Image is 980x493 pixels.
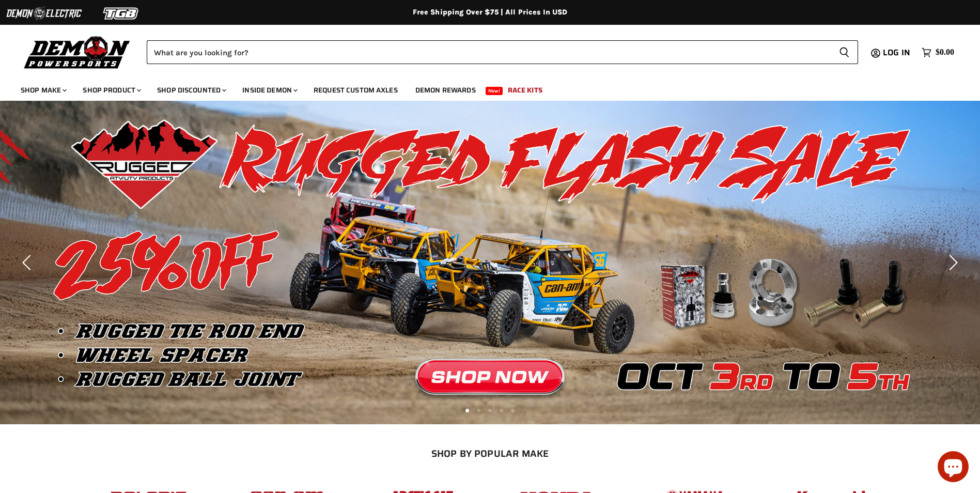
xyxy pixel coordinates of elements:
img: Demon Powersports [21,34,134,70]
div: Free Shipping Over $75 | All Prices In USD [77,8,904,17]
li: Page dot 5 [511,409,515,412]
button: Previous [18,252,39,273]
a: Request Custom Axles [306,80,406,101]
a: Shop Product [75,80,147,101]
li: Page dot 4 [500,409,503,412]
span: New! [486,87,503,95]
a: Shop Make [13,80,73,101]
button: Search [831,40,858,64]
li: Page dot 3 [488,409,492,412]
li: Page dot 1 [465,409,469,412]
input: Search [147,40,831,64]
a: Log in [878,48,916,57]
a: Demon Rewards [408,80,484,101]
span: Log in [883,46,910,59]
ul: Main menu [13,75,952,101]
span: $0.00 [936,48,954,57]
a: $0.00 [916,45,959,60]
img: TGB Logo 2 [83,4,160,23]
h2: SHOP BY POPULAR MAKE [89,448,891,459]
a: Race Kits [500,80,550,101]
a: Inside Demon [235,80,304,101]
button: Next [941,252,962,273]
form: Product [147,40,858,64]
li: Page dot 2 [477,409,480,412]
img: Demon Electric Logo 2 [5,4,83,23]
inbox-online-store-chat: Shopify online store chat [935,451,972,485]
a: Shop Discounted [149,80,232,101]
